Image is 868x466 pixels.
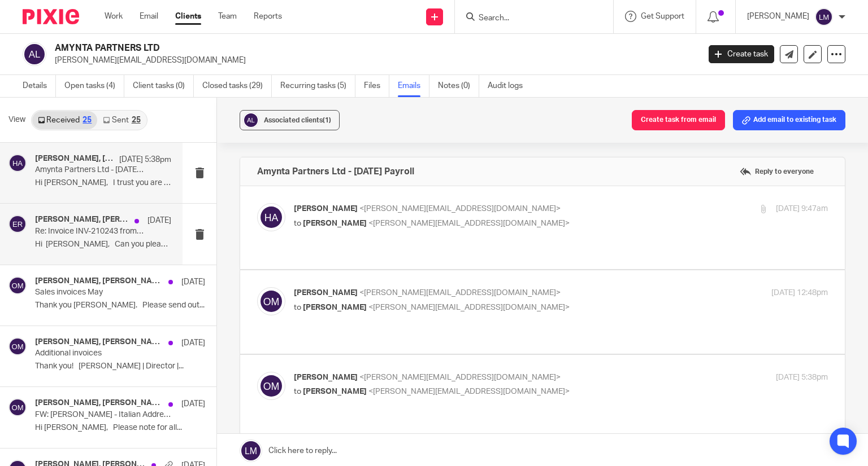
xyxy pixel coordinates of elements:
[359,205,561,213] span: <[PERSON_NAME][EMAIL_ADDRESS][DOMAIN_NAME]>
[64,75,124,97] a: Open tasks (4)
[35,349,171,358] p: Additional invoices
[97,111,146,129] a: Sent25
[55,55,692,66] p: [PERSON_NAME][EMAIL_ADDRESS][DOMAIN_NAME]
[8,154,27,172] img: svg%3E
[158,143,209,152] span: 0204 539 1510
[104,118,164,127] span: Junior Accountant
[133,75,194,97] a: Client tasks (0)
[175,11,201,22] a: Clients
[35,215,129,225] h4: [PERSON_NAME], [PERSON_NAME], E R
[364,75,389,97] a: Files
[240,110,340,130] button: Associated clients(1)
[55,42,565,54] h2: AMYNTA PARTNERS LTD
[257,203,285,231] img: svg%3E
[280,75,355,97] a: Recurring tasks (5)
[488,75,531,97] a: Audit logs
[35,154,114,164] h4: [PERSON_NAME], [PERSON_NAME]
[294,388,301,395] span: to
[242,112,259,129] img: svg%3E
[438,75,479,97] a: Notes (0)
[257,287,285,315] img: svg%3E
[294,304,301,311] span: to
[202,75,272,97] a: Closed tasks (29)
[368,388,570,395] span: <[PERSON_NAME][EMAIL_ADDRESS][DOMAIN_NAME]>
[147,215,171,226] p: [DATE]
[737,163,817,180] label: Reply to everyone
[359,373,561,381] span: <[PERSON_NAME][EMAIL_ADDRESS][DOMAIN_NAME]>
[254,11,282,22] a: Reports
[104,156,127,164] b: Email:
[4,104,97,162] img: AD_4nXe9VVkA7eYOqWLT_teLFgw2LvLQwsPFZ4FdSV27kZNAzzzOAqxrTc9uLtSbKPXuqPR_unkXka6cIaG1gavWj22g7C30z...
[181,276,205,288] p: [DATE]
[776,372,828,384] p: [DATE] 5:38pm
[303,304,367,311] span: [PERSON_NAME]
[129,155,357,164] a: [PERSON_NAME][EMAIL_ADDRESS][DOMAIN_NAME]
[359,289,561,297] span: <[PERSON_NAME][EMAIL_ADDRESS][DOMAIN_NAME]>
[294,373,358,381] span: [PERSON_NAME]
[776,203,828,215] p: [DATE] 9:47am
[35,276,163,286] h4: [PERSON_NAME], [PERSON_NAME], [PERSON_NAME]
[35,178,171,188] p: Hi [PERSON_NAME], I trust you are well. ...
[35,288,171,297] p: Sales invoices May
[104,105,167,114] b: [PERSON_NAME]
[35,362,205,371] p: Thank you! [PERSON_NAME] | Director |...
[478,14,579,24] input: Search
[35,337,163,347] h4: [PERSON_NAME], [PERSON_NAME]
[8,337,27,355] img: svg%3E
[8,276,27,294] img: svg%3E
[104,166,137,175] b: Address:
[35,165,144,175] p: Amynta Partners Ltd - [DATE] Payroll
[815,8,833,26] img: svg%3E
[641,12,684,20] span: Get Support
[8,398,27,416] img: svg%3E
[303,388,367,395] span: [PERSON_NAME]
[104,131,156,139] b: Office Number
[368,219,570,227] span: <[PERSON_NAME][EMAIL_ADDRESS][DOMAIN_NAME]>
[35,301,205,310] p: Thank you [PERSON_NAME]. Please send out...
[257,166,414,177] h4: Amynta Partners Ltd - [DATE] Payroll
[294,289,358,297] span: [PERSON_NAME]
[709,45,774,63] a: Create task
[23,75,56,97] a: Details
[105,11,123,22] a: Work
[218,11,237,22] a: Team
[160,131,211,139] span: 0204 539 8259
[771,287,828,299] p: [DATE] 12:48pm
[303,219,367,227] span: [PERSON_NAME]
[132,116,141,124] div: 25
[398,75,429,97] a: Emails
[181,398,205,410] p: [DATE]
[32,111,97,129] a: Received25
[733,110,845,130] button: Add email to existing task
[294,205,358,213] span: [PERSON_NAME]
[181,337,205,349] p: [DATE]
[264,117,331,124] span: Associated clients
[23,9,79,24] img: Pixie
[156,131,158,139] b: :
[8,215,27,233] img: svg%3E
[35,398,163,408] h4: [PERSON_NAME], [PERSON_NAME]
[104,165,356,175] p: [STREET_ADDRESS][PERSON_NAME]
[294,219,301,227] span: to
[23,42,46,66] img: svg%3E
[35,240,171,249] p: Hi [PERSON_NAME], Can you please...
[83,116,92,124] div: 25
[632,110,725,130] button: Create task from email
[368,304,570,311] span: <[PERSON_NAME][EMAIL_ADDRESS][DOMAIN_NAME]>
[35,423,205,433] p: Hi [PERSON_NAME], Please note for all...
[257,372,285,400] img: svg%3E
[104,143,158,152] b: Direct Number:
[119,154,171,165] p: [DATE] 5:38pm
[35,227,144,236] p: Re: Invoice INV-210243 from AMYNTA PARTNERS LTD for [PERSON_NAME]
[140,11,158,22] a: Email
[35,410,171,420] p: FW: [PERSON_NAME] - Italian Address
[747,11,809,22] p: [PERSON_NAME]
[8,114,25,126] span: View
[323,117,331,124] span: (1)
